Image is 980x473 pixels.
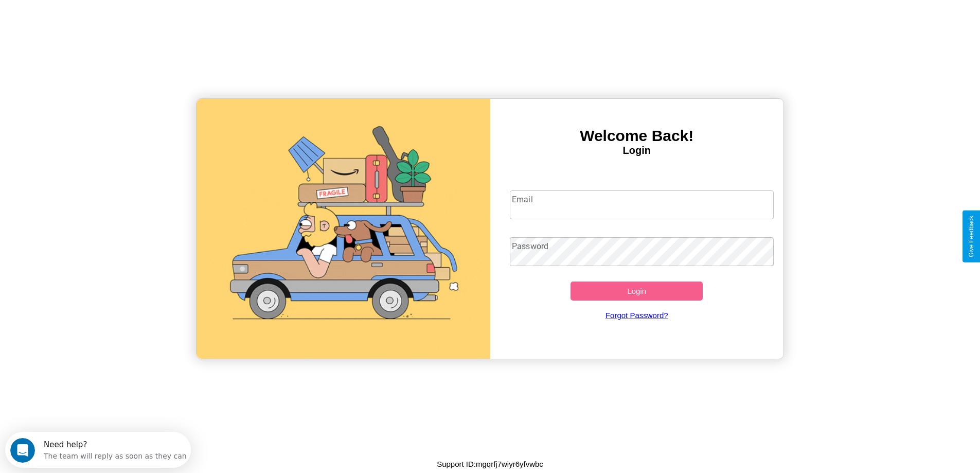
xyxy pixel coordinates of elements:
[10,438,35,463] iframe: Intercom live chat
[39,9,182,17] div: Need help?
[968,216,975,257] div: Give Feedback
[505,301,769,330] a: Forgot Password?
[4,4,191,32] div: Open Intercom Messenger
[490,145,784,156] h4: Login
[197,99,490,359] img: gif
[490,127,784,145] h3: Welcome Back!
[5,432,191,468] iframe: Intercom live chat discovery launcher
[437,457,543,471] p: Support ID: mgqrfj7wiyr6yfvwbc
[571,282,703,301] button: Login
[39,17,182,28] div: The team will reply as soon as they can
